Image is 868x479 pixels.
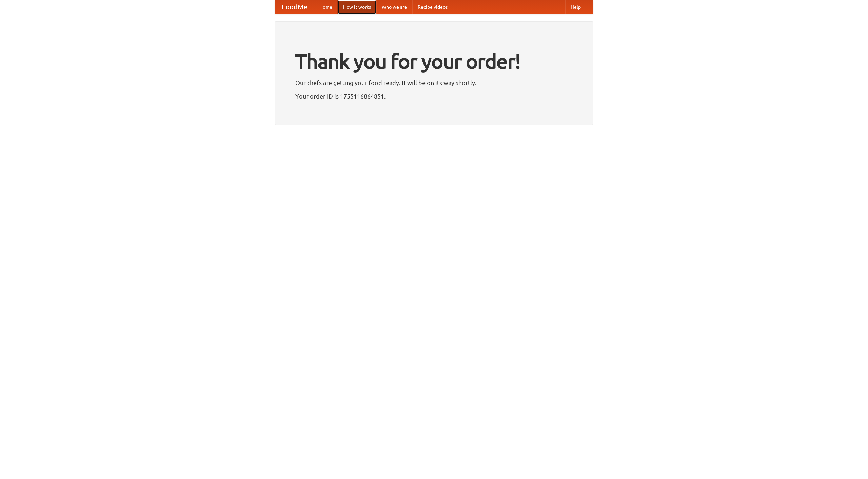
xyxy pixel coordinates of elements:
[376,0,412,14] a: Who we are
[295,91,573,101] p: Your order ID is 1755116864851.
[338,0,376,14] a: How it works
[565,0,586,14] a: Help
[412,0,453,14] a: Recipe videos
[295,45,573,78] h1: Thank you for your order!
[275,0,314,14] a: FoodMe
[295,78,573,88] p: Our chefs are getting your food ready. It will be on its way shortly.
[314,0,338,14] a: Home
